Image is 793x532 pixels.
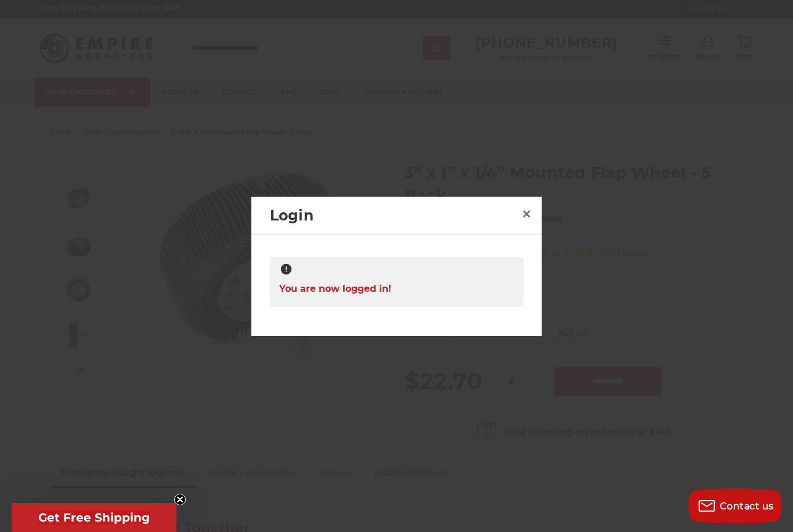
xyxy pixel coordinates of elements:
span: Contact us [720,501,774,512]
h2: Login [270,205,517,227]
button: Close teaser [174,494,186,505]
button: Contact us [689,488,781,523]
span: × [521,202,532,225]
a: Close [517,205,536,223]
span: You are now logged in! [279,277,391,300]
span: Get Free Shipping [38,511,150,524]
div: Get Free ShippingClose teaser [12,503,176,532]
